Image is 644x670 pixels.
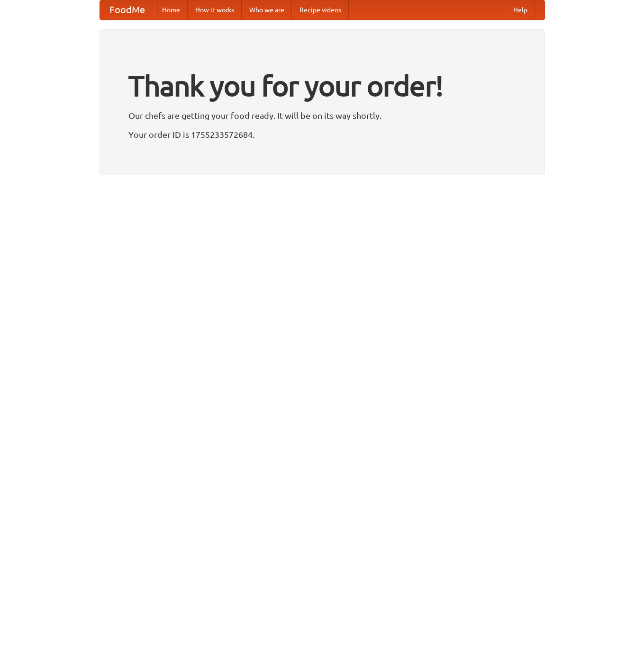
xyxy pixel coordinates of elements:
a: FoodMe [100,0,154,19]
h1: Thank you for your order! [128,63,516,108]
a: Help [506,0,535,19]
p: Our chefs are getting your food ready. It will be on its way shortly. [128,108,516,123]
a: Home [154,0,188,19]
a: Who we are [242,0,292,19]
a: How it works [188,0,242,19]
p: Your order ID is 1755233572684. [128,127,516,142]
a: Recipe videos [292,0,349,19]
